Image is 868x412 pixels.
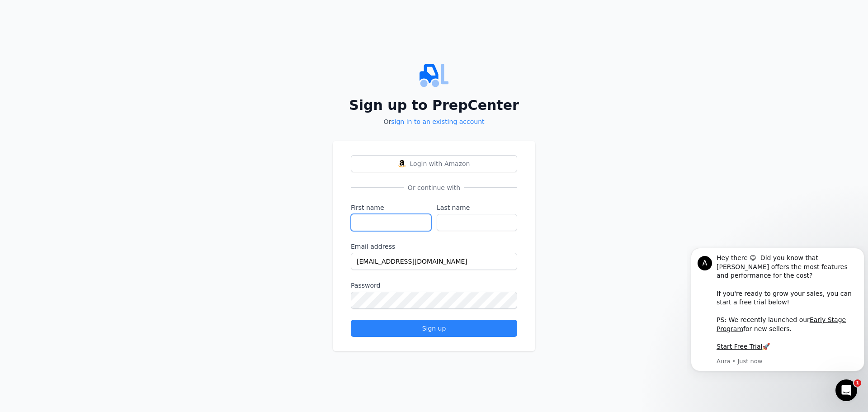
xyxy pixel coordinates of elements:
[835,379,857,401] iframe: Intercom live chat
[410,159,470,168] span: Login with Amazon
[333,97,535,114] h2: Sign up to PrepCenter
[351,155,517,172] button: Login with AmazonLogin with Amazon
[398,160,406,167] img: Login with Amazon
[854,379,861,387] span: 1
[351,320,517,337] button: Sign up
[351,242,517,251] label: Email address
[391,118,484,125] a: sign in to an existing account
[404,183,464,192] span: Or continue with
[351,203,431,212] label: First name
[687,246,868,406] iframe: Intercom notifications message
[437,203,517,212] label: Last name
[359,324,509,333] div: Sign up
[351,281,517,290] label: Password
[333,61,535,90] img: PrepCenter
[333,117,535,126] p: Or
